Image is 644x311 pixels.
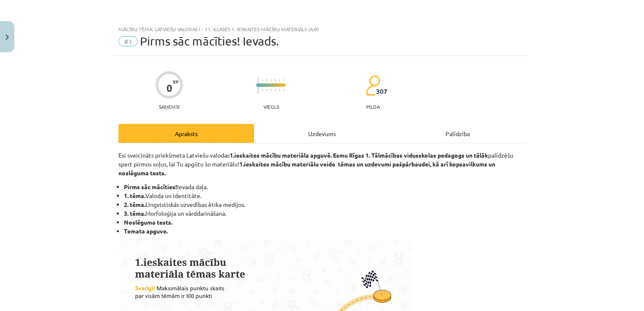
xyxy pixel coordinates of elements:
img: icon-short-line-57e1e144782c952c97e751825c79c345078a6d821885a25fce030b3d8c18986b.svg [279,89,280,91]
div: Mācību tēma: Latviešu valodas i - 11. klases 1. ieskaites mācību materiāls (a,b) [118,26,526,32]
img: icon-close-lesson-0947bae3869378f0d4975bcd49f059093ad1ed9edebbc8119c70593378902aed.svg [5,35,9,40]
strong: 1. tēma. [124,192,145,199]
p: pilda [366,104,380,110]
img: icon-short-line-57e1e144782c952c97e751825c79c345078a6d821885a25fce030b3d8c18986b.svg [266,79,267,81]
img: icon-short-line-57e1e144782c952c97e751825c79c345078a6d821885a25fce030b3d8c18986b.svg [266,89,267,91]
span: Pirms sāc mācīties! Ievads. [140,34,279,48]
img: icon-short-line-57e1e144782c952c97e751825c79c345078a6d821885a25fce030b3d8c18986b.svg [279,79,280,81]
span: XP [173,79,178,84]
img: students-c634bb4e5e11cddfef0936a35e636f08e4e9abd3cc4e673bd6f9a4125e45ecb1.svg [365,75,380,96]
span: 307 [376,88,387,95]
p: Viegls [263,104,279,110]
img: icon-short-line-57e1e144782c952c97e751825c79c345078a6d821885a25fce030b3d8c18986b.svg [271,89,271,91]
div: Palīdzība [390,124,526,143]
img: icon-short-line-57e1e144782c952c97e751825c79c345078a6d821885a25fce030b3d8c18986b.svg [275,89,276,91]
li: Lingvistiskās uzvedības ētika medijos. [124,200,526,209]
div: 0 [166,82,172,94]
b: 1.ieskaites mācību materiāla apguvē. Esmu Rīgas 1. Tālmācības vidusskolas pedagogs un tālāk [230,151,488,159]
strong: Noslēguma tests. [124,218,172,226]
span: #1 [118,36,138,46]
div: Apraksts [118,124,254,143]
li: Valoda un identitāte. [124,191,526,200]
img: icon-short-line-57e1e144782c952c97e751825c79c345078a6d821885a25fce030b3d8c18986b.svg [262,79,263,81]
p: Esi sveicināts priekšmeta Latviešu valodas palīdzēšu spert pirmos soļus, lai Tu apgūtu šo materiālu! [118,151,526,177]
img: icon-short-line-57e1e144782c952c97e751825c79c345078a6d821885a25fce030b3d8c18986b.svg [271,79,271,81]
strong: Temata apguve. [124,227,168,235]
img: icon-short-line-57e1e144782c952c97e751825c79c345078a6d821885a25fce030b3d8c18986b.svg [262,89,263,91]
p: Saņemsi [156,104,183,110]
strong: 2. tēma. [124,201,145,208]
b: 1.ieskaites mācību materiālu veido tēmas un uzdevumi pašpārbaudei, kā arī kopsavilkums un noslēgu... [118,160,495,177]
img: icon-short-line-57e1e144782c952c97e751825c79c345078a6d821885a25fce030b3d8c18986b.svg [283,79,284,81]
img: icon-short-line-57e1e144782c952c97e751825c79c345078a6d821885a25fce030b3d8c18986b.svg [283,89,284,91]
li: Ievada daļa. [124,182,526,191]
li: Morfoloģija un vārddarināšana. [124,209,526,218]
img: icon-short-line-57e1e144782c952c97e751825c79c345078a6d821885a25fce030b3d8c18986b.svg [275,79,276,81]
strong: 3. tēma. [124,209,145,217]
strong: Pirms sāc mācīties! [124,183,177,190]
div: Uzdevums [254,124,390,143]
